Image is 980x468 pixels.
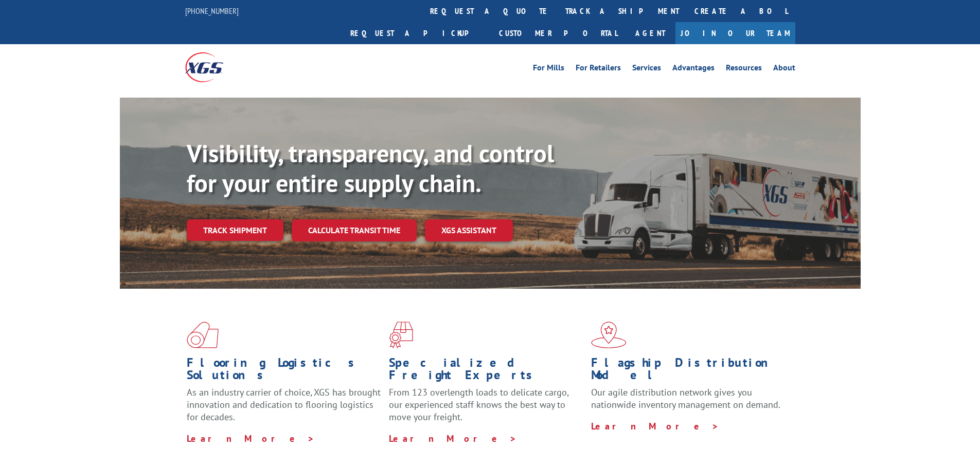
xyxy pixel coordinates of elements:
b: Visibility, transparency, and control for your entire supply chain. [187,137,554,199]
a: For Retailers [576,64,621,75]
h1: Flooring Logistics Solutions [187,357,381,386]
a: Track shipment [187,219,283,241]
img: xgs-icon-total-supply-chain-intelligence-red [187,322,219,348]
a: Advantages [672,64,715,75]
a: For Mills [533,64,564,75]
a: Learn More > [389,433,517,444]
img: xgs-icon-flagship-distribution-model-red [591,322,627,348]
span: Our agile distribution network gives you nationwide inventory management on demand. [591,386,780,410]
h1: Flagship Distribution Model [591,357,786,386]
a: Customer Portal [491,22,625,44]
a: Learn More > [187,433,315,444]
p: From 123 overlength loads to delicate cargo, our experienced staff knows the best way to move you... [389,386,583,432]
a: [PHONE_NUMBER] [185,6,239,16]
a: Agent [625,22,675,44]
a: Calculate transit time [292,219,417,241]
a: Learn More > [591,420,719,432]
a: Join Our Team [675,22,795,44]
a: About [773,64,795,75]
h1: Specialized Freight Experts [389,357,583,386]
img: xgs-icon-focused-on-flooring-red [389,322,413,348]
span: As an industry carrier of choice, XGS has brought innovation and dedication to flooring logistics... [187,386,381,423]
a: Resources [726,64,762,75]
a: Request a pickup [343,22,491,44]
a: XGS ASSISTANT [425,219,513,241]
a: Services [632,64,661,75]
